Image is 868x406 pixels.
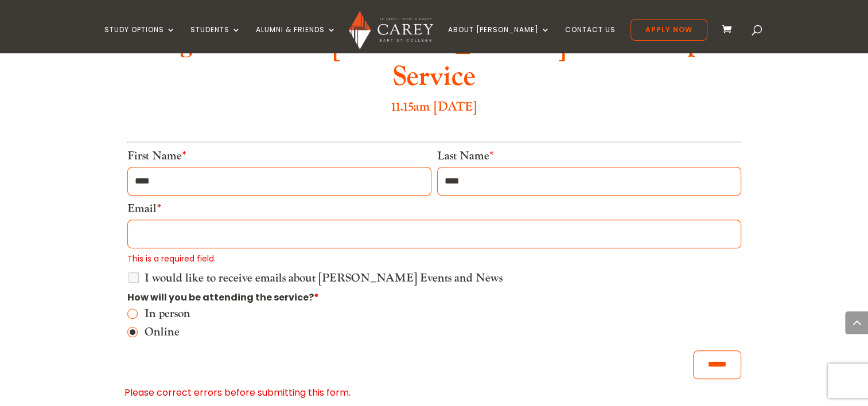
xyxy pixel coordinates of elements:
[448,26,550,53] a: About [PERSON_NAME]
[630,19,707,41] a: Apply Now
[565,26,616,53] a: Contact Us
[124,385,744,400] div: Please correct errors before submitting this form.
[349,11,433,49] img: Carey Baptist College
[391,99,477,115] font: 11.15am [DATE]
[145,308,741,319] label: In person
[437,149,494,163] label: Last Name
[256,26,336,53] a: Alumni & Friends
[145,326,741,338] label: Online
[127,149,186,163] label: First Name
[127,251,735,267] div: This is a required field.
[147,26,721,95] b: Register for the [PERSON_NAME] Final Chapel Service
[127,291,319,304] span: How will you be attending the service?
[145,272,503,284] label: I would like to receive emails about [PERSON_NAME] Events and News
[127,201,161,216] label: Email
[190,26,241,53] a: Students
[104,26,176,53] a: Study Options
